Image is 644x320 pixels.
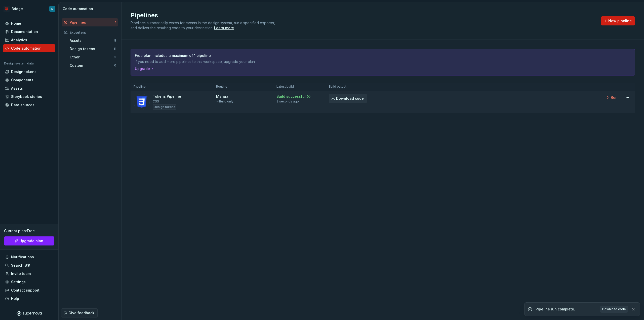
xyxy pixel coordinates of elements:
div: Contact support [11,288,39,293]
div: Exporters [70,30,116,35]
div: Invite team [11,271,31,276]
div: Build successful [276,94,306,99]
a: Documentation [3,28,55,36]
a: Invite team [3,270,55,278]
div: Current plan : Free [4,228,54,233]
div: 3 [114,55,116,59]
button: BridgeD [1,3,57,14]
button: Custom0 [68,61,118,69]
a: Download code [600,306,628,313]
div: 1 [115,20,116,24]
button: Give feedback [61,308,98,317]
h2: Pipelines [131,11,595,19]
div: D [51,7,53,11]
span: Pipelines automatically watch for events in the design system, run a specified exporter, and deli... [131,21,276,30]
div: Notifications [11,255,34,260]
div: Design tokens [70,46,114,51]
div: Other [70,55,114,60]
div: 11 [114,47,116,51]
div: Data sources [11,102,34,108]
th: Build output [326,83,370,91]
button: Contact support [3,286,55,294]
button: Assets8 [68,37,118,45]
a: Design tokens [3,68,55,76]
div: Assets [70,38,114,43]
div: Pipeline run complete. [536,307,597,312]
div: → Build only [216,99,233,103]
div: Manual [216,94,229,99]
th: Latest build [273,83,326,91]
p: Free plan includes a maximum of 1 pipeline [135,53,595,58]
div: 8 [114,39,116,43]
a: Storybook stories [3,93,55,101]
div: Code automation [11,46,42,51]
button: Upgrade [135,66,154,71]
a: Data sources [3,101,55,109]
span: Download code [336,96,364,101]
button: Design tokens11 [68,45,118,53]
div: Design system data [4,61,34,65]
button: New pipeline [601,16,635,25]
img: 3f850d6b-8361-4b34-8a82-b945b4d8a89b.png [4,6,10,12]
div: 0 [114,63,116,67]
th: Pipeline [131,83,213,91]
p: If you need to add more pipelines to this workspace, upgrade your plan. [135,59,595,64]
div: Search ⌘K [11,263,30,268]
div: 2 seconds ago [276,99,299,103]
button: Run [603,93,621,102]
span: New pipeline [608,18,632,23]
span: Run [611,95,618,100]
div: Bridge [12,6,23,11]
a: Settings [3,278,55,286]
div: Components [11,78,33,83]
a: Download code [329,94,367,103]
a: Learn more [214,25,234,30]
div: Help [11,296,19,301]
span: Upgrade plan [19,238,43,243]
a: Analytics [3,36,55,44]
div: Design tokens [153,104,176,110]
a: Components [3,76,55,84]
button: Upgrade plan [4,236,54,245]
span: Give feedback [68,310,94,315]
button: Pipelines1 [62,18,118,26]
button: Search ⌘K [3,261,55,269]
div: Home [11,21,21,26]
a: Home [3,19,55,27]
div: Pipelines [70,20,115,25]
a: Code automation [3,44,55,52]
div: Tokens Pipeline [153,94,181,99]
th: Routine [213,83,273,91]
div: Storybook stories [11,94,42,99]
a: Assets [3,84,55,92]
div: Custom [70,63,114,68]
div: Assets [11,86,23,91]
span: . [213,26,235,30]
button: Other3 [68,53,118,61]
div: Settings [11,279,26,285]
div: Code automation [63,6,119,11]
div: Analytics [11,38,27,43]
div: Documentation [11,29,38,34]
button: Help [3,295,55,303]
div: Design tokens [11,69,36,74]
button: Notifications [3,253,55,261]
div: CSS [153,99,159,103]
span: Download code [602,307,626,311]
svg: Supernova Logo [17,311,42,316]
